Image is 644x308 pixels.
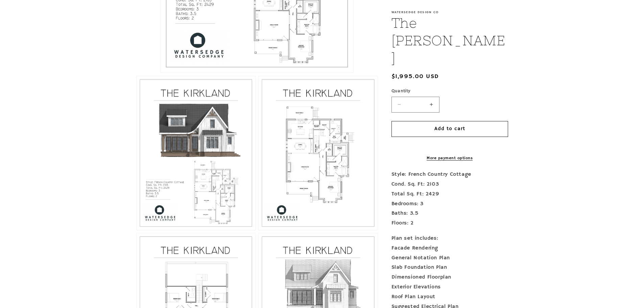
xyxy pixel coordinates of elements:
[391,292,508,302] div: Roof Plan Layout
[391,14,508,67] h1: The [PERSON_NAME]
[391,234,508,243] div: Plan set includes:
[391,263,508,273] div: Slab Foundation Plan
[391,170,508,228] p: Style: French Country Cottage Cond. Sq. Ft: 2103 Total Sq. Ft: 2429 Bedrooms: 3 Baths: 3.5 Floors: 2
[391,243,508,253] div: Facade Rendering
[391,10,508,14] p: Watersedge Design Co
[391,253,508,263] div: General Notation Plan
[391,72,439,81] span: $1,995.00 USD
[391,282,508,292] div: Exterior Elevations
[391,273,508,282] div: Dimensioned Floorplan
[391,88,508,95] label: Quantity
[391,155,508,161] a: More payment options
[391,121,508,137] button: Add to cart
